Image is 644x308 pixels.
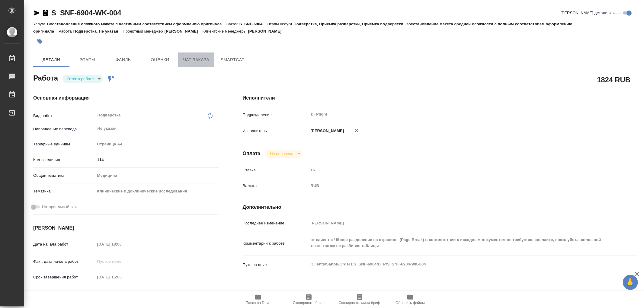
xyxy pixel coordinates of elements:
p: Подверстка, Не указан [73,29,123,33]
p: Срок завершения работ [33,274,95,280]
span: 🙏 [625,276,636,289]
p: Направление перевода [33,126,95,132]
span: Скопировать мини-бриф [339,301,380,305]
div: Готов к работе [62,75,103,83]
p: Путь на drive [243,262,309,268]
p: Вид работ [33,113,95,119]
h2: 1824 RUB [597,75,630,85]
span: Чат заказа [182,56,211,64]
button: Не оплачена [268,151,295,156]
span: Детали [37,56,66,64]
p: Валюта [243,183,309,189]
button: Папка на Drive [233,291,284,308]
button: Скопировать бриф [284,291,334,308]
button: 🙏 [623,275,638,290]
p: Кол-во единиц [33,157,95,163]
p: Подразделение [243,112,309,118]
p: [PERSON_NAME] [248,29,286,33]
div: Готов к работе [265,150,302,158]
button: Скопировать ссылку для ЯМессенджера [33,9,40,17]
p: Комментарий к работе [243,240,309,246]
p: Проектный менеджер [123,29,164,33]
span: Файлы [109,56,138,64]
p: [PERSON_NAME] [165,29,203,33]
textarea: /Clients/Sanofi/Orders/S_SNF-6904/DTP/S_SNF-6904-WK-004 [309,259,604,269]
p: Подверстка, Приемка разверстки, Приемка подверстки, Восстановление макета средней сложности с пол... [33,22,572,33]
button: Добавить тэг [33,35,46,48]
p: Исполнитель [243,128,309,134]
p: Восстановление сложного макета с частичным соответствием оформлению оригинала [47,22,226,26]
button: Готов к работе [66,76,96,81]
span: SmartCat [218,56,247,64]
p: Клиентские менеджеры [203,29,248,33]
p: Работа [59,29,73,33]
p: Дата начала работ [33,241,95,247]
p: Последнее изменение [243,220,309,226]
button: Скопировать ссылку [42,9,49,17]
span: Оценки [146,56,175,64]
span: Скопировать бриф [293,301,325,305]
h4: Исполнители [243,94,637,102]
p: Этапы услуги [267,22,294,26]
input: ✎ Введи что-нибудь [95,155,219,164]
p: Ставка [243,167,309,173]
span: Обновить файлы [396,301,425,305]
p: Факт. дата начала работ [33,259,95,265]
h4: [PERSON_NAME] [33,224,219,232]
span: [PERSON_NAME] детали заказа [561,10,621,16]
input: Пустое поле [95,240,148,249]
input: Пустое поле [309,219,604,227]
h4: Основная информация [33,94,219,102]
h4: Оплата [243,150,261,157]
div: Клинические и доклинические исследования [95,186,219,196]
input: Пустое поле [95,257,148,266]
p: Тарифные единицы [33,141,95,147]
p: Общая тематика [33,173,95,179]
h4: Дополнительно [243,204,637,211]
p: Тематика [33,188,95,194]
a: S_SNF-6904-WK-004 [51,9,121,17]
p: Заказ: [226,22,239,26]
p: S_SNF-6904 [239,22,267,26]
div: RUB [309,181,604,191]
span: Папка на Drive [246,301,271,305]
span: Нотариальный заказ [42,204,80,210]
button: Скопировать мини-бриф [334,291,385,308]
input: Пустое поле [95,273,148,281]
button: Удалить исполнителя [350,124,363,137]
div: Медицина [95,170,219,181]
textarea: от клиента: Чёткое разделение на страницы (Page Break) в соответствии с исходным документом не тр... [309,235,604,251]
p: [PERSON_NAME] [309,128,344,134]
h2: Работа [33,72,58,83]
span: Этапы [73,56,102,64]
input: Пустое поле [309,166,604,174]
p: Услуга [33,22,47,26]
button: Обновить файлы [385,291,436,308]
div: Страница А4 [95,139,219,149]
